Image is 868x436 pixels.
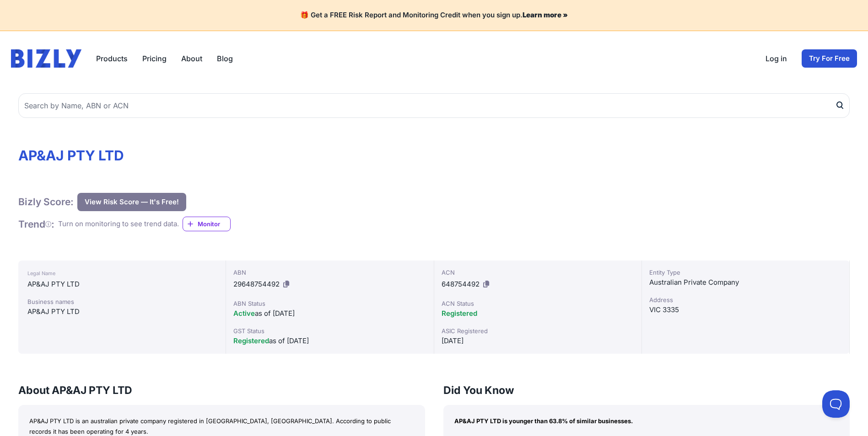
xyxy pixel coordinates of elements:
a: Log in [766,53,787,64]
span: Registered [442,309,477,318]
span: Active [233,309,255,318]
span: 29648754492 [233,280,280,288]
h1: AP&AJ PTY LTD [18,147,850,164]
div: VIC 3335 [649,304,842,315]
iframe: Toggle Customer Support [822,390,850,418]
div: AP&AJ PTY LTD [27,306,216,317]
a: Learn more » [523,11,568,19]
a: Pricing [142,53,167,64]
div: [DATE] [442,335,634,346]
span: 648754492 [442,280,480,288]
div: ASIC Registered [442,326,634,335]
p: AP&AJ PTY LTD is younger than 63.8% of similar businesses. [454,416,839,426]
div: ACN Status [442,299,634,308]
a: Try For Free [802,49,857,68]
h1: Trend : [18,218,54,230]
a: Monitor [183,217,231,231]
div: ACN [442,268,634,277]
button: Products [96,53,128,64]
input: Search by Name, ABN or ACN [18,93,850,118]
h4: 🎁 Get a FREE Risk Report and Monitoring Credit when you sign up. [11,11,857,20]
a: About [181,53,202,64]
h1: Bizly Score: [18,196,74,208]
a: Blog [217,53,233,64]
div: AP&AJ PTY LTD [27,279,216,290]
div: GST Status [233,326,426,335]
div: Address [649,295,842,304]
h3: Did You Know [443,383,850,398]
div: as of [DATE] [233,335,426,346]
div: Business names [27,297,216,306]
div: ABN Status [233,299,426,308]
div: as of [DATE] [233,308,426,319]
div: Entity Type [649,268,842,277]
div: Australian Private Company [649,277,842,288]
span: Monitor [198,219,230,229]
div: Turn on monitoring to see trend data. [58,219,179,229]
button: View Risk Score — It's Free! [77,193,186,211]
div: ABN [233,268,426,277]
div: Legal Name [27,268,216,279]
span: Registered [233,336,269,345]
h3: About AP&AJ PTY LTD [18,383,425,398]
